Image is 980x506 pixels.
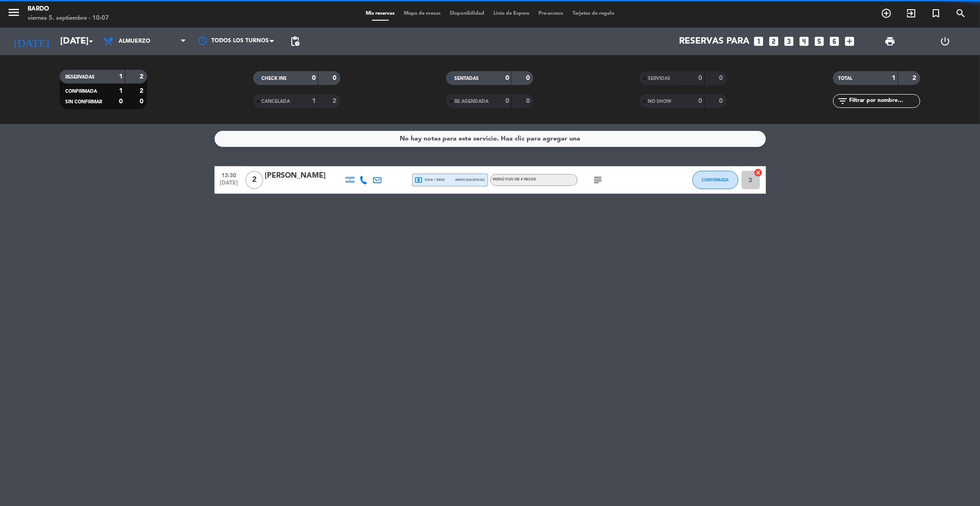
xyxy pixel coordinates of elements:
strong: 1 [892,75,895,81]
strong: 1 [312,98,316,104]
input: Filtrar por nombre... [849,96,920,106]
span: Tarjetas de regalo [568,11,619,16]
strong: 1 [119,73,123,80]
i: subject [593,174,604,186]
span: [DATE] [218,180,241,191]
span: Mis reservas [361,11,399,16]
i: add_box [844,35,856,47]
span: Lista de Espera [489,11,534,16]
i: cancel [754,168,763,177]
strong: 0 [698,75,702,81]
i: [DATE] [7,31,56,51]
span: CHECK INS [261,76,287,81]
span: mercadopago [455,177,485,183]
i: exit_to_app [906,8,917,19]
i: looks_4 [799,35,810,47]
button: CONFIRMADA [692,171,738,189]
i: looks_one [753,35,765,47]
strong: 0 [140,98,145,105]
strong: 0 [333,75,338,81]
strong: 0 [698,98,702,104]
span: print [884,36,895,47]
i: add_circle_outline [881,8,892,19]
i: turned_in_not [930,8,941,19]
strong: 2 [140,88,145,94]
div: Bardo [28,5,109,14]
i: filter_list [838,96,849,107]
i: search [955,8,966,19]
i: power_settings_new [940,36,951,47]
div: No hay notas para este servicio. Haz clic para agregar una [400,134,580,144]
span: SIN CONFIRMAR [65,100,102,104]
span: CONFIRMADA [702,177,729,182]
strong: 0 [526,75,532,81]
span: Almuerzo [119,38,150,45]
i: looks_3 [783,35,795,47]
span: RE AGENDADA [454,99,488,104]
span: RESERVADAS [65,75,95,79]
div: [PERSON_NAME] [265,170,343,182]
span: CONFIRMADA [65,89,97,94]
div: LOG OUT [918,28,973,55]
i: looks_5 [814,35,826,47]
strong: 0 [505,98,509,104]
strong: 2 [912,75,918,81]
span: SENTADAS [454,76,479,81]
div: viernes 5. septiembre - 10:07 [28,14,109,23]
span: pending_actions [289,36,300,47]
span: Reservas para [680,36,750,47]
button: menu [7,6,21,22]
span: visa * 8855 [415,176,445,184]
strong: 0 [719,98,725,104]
span: NO SHOW [648,99,671,104]
span: Mapa de mesas [399,11,445,16]
strong: 0 [119,98,123,105]
strong: 0 [505,75,509,81]
span: Pre-acceso [534,11,568,16]
strong: 0 [526,98,532,104]
i: menu [7,6,21,19]
span: 2 [245,171,263,189]
span: CANCELADA [261,99,290,104]
strong: 0 [719,75,725,81]
span: SERVIDAS [648,76,670,81]
strong: 0 [312,75,316,81]
i: arrow_drop_down [85,36,96,47]
span: Menú fijo de 4 pasos [493,178,537,181]
strong: 2 [333,98,338,104]
i: looks_two [768,35,780,47]
span: 13:30 [218,169,241,180]
strong: 2 [140,73,145,80]
i: local_atm [415,176,423,184]
strong: 1 [119,88,123,94]
span: TOTAL [838,76,853,81]
span: Disponibilidad [445,11,489,16]
i: looks_6 [829,35,841,47]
